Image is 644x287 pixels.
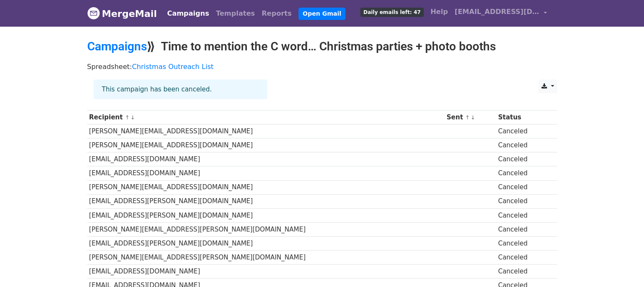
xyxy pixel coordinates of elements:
[451,3,550,23] a: [EMAIL_ADDRESS][DOMAIN_NAME]
[87,62,557,71] p: Spreadsheet:
[496,208,550,222] td: Canceled
[87,39,147,53] a: Campaigns
[360,8,423,17] span: Daily emails left: 47
[87,265,445,279] td: [EMAIL_ADDRESS][DOMAIN_NAME]
[445,110,496,124] th: Sent
[455,7,539,17] span: [EMAIL_ADDRESS][DOMAIN_NAME]
[164,5,213,22] a: Campaigns
[496,180,550,194] td: Canceled
[130,114,135,121] a: ↓
[357,3,427,20] a: Daily emails left: 47
[87,180,445,194] td: [PERSON_NAME][EMAIL_ADDRESS][DOMAIN_NAME]
[87,208,445,222] td: [EMAIL_ADDRESS][PERSON_NAME][DOMAIN_NAME]
[87,39,557,54] h2: ⟫ Time to mention the C word… Christmas parties + photo booths
[299,8,345,20] a: Open Gmail
[496,124,550,138] td: Canceled
[496,265,550,279] td: Canceled
[471,114,475,121] a: ↓
[213,5,258,22] a: Templates
[496,110,550,124] th: Status
[132,63,214,71] a: Christmas Outreach List
[87,194,445,208] td: [EMAIL_ADDRESS][PERSON_NAME][DOMAIN_NAME]
[496,138,550,152] td: Canceled
[125,114,130,121] a: ↑
[94,80,267,99] div: This campaign has been canceled.
[87,166,445,180] td: [EMAIL_ADDRESS][DOMAIN_NAME]
[496,194,550,208] td: Canceled
[496,166,550,180] td: Canceled
[427,3,451,20] a: Help
[87,251,445,265] td: [PERSON_NAME][EMAIL_ADDRESS][PERSON_NAME][DOMAIN_NAME]
[87,152,445,166] td: [EMAIL_ADDRESS][DOMAIN_NAME]
[496,152,550,166] td: Canceled
[465,114,470,121] a: ↑
[87,124,445,138] td: [PERSON_NAME][EMAIL_ADDRESS][DOMAIN_NAME]
[87,222,445,236] td: [PERSON_NAME][EMAIL_ADDRESS][PERSON_NAME][DOMAIN_NAME]
[87,5,157,22] a: MergeMail
[496,251,550,265] td: Canceled
[87,110,445,124] th: Recipient
[496,236,550,250] td: Canceled
[496,222,550,236] td: Canceled
[87,236,445,250] td: [EMAIL_ADDRESS][PERSON_NAME][DOMAIN_NAME]
[258,5,295,22] a: Reports
[87,7,100,19] img: MergeMail logo
[87,138,445,152] td: [PERSON_NAME][EMAIL_ADDRESS][DOMAIN_NAME]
